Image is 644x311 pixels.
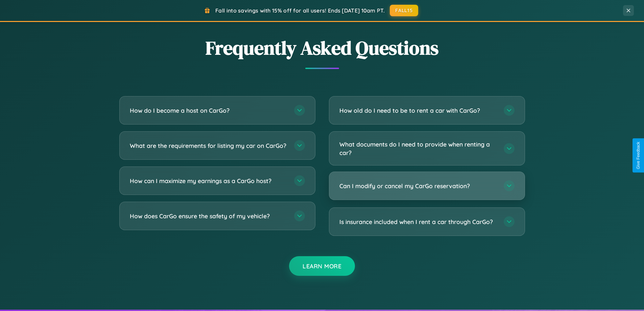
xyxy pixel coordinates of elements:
div: Give Feedback [636,142,641,169]
h3: How old do I need to be to rent a car with CarGo? [339,106,497,115]
button: FALL15 [390,5,418,16]
h3: How can I maximize my earnings as a CarGo host? [130,177,287,185]
span: Fall into savings with 15% off for all users! Ends [DATE] 10am PT. [215,7,385,14]
h3: What documents do I need to provide when renting a car? [339,140,497,157]
h3: How does CarGo ensure the safety of my vehicle? [130,212,287,220]
h3: How do I become a host on CarGo? [130,106,287,115]
h3: Can I modify or cancel my CarGo reservation? [339,182,497,190]
h3: What are the requirements for listing my car on CarGo? [130,141,287,150]
button: Learn More [289,256,355,276]
h2: Frequently Asked Questions [119,35,525,61]
h3: Is insurance included when I rent a car through CarGo? [339,218,497,226]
